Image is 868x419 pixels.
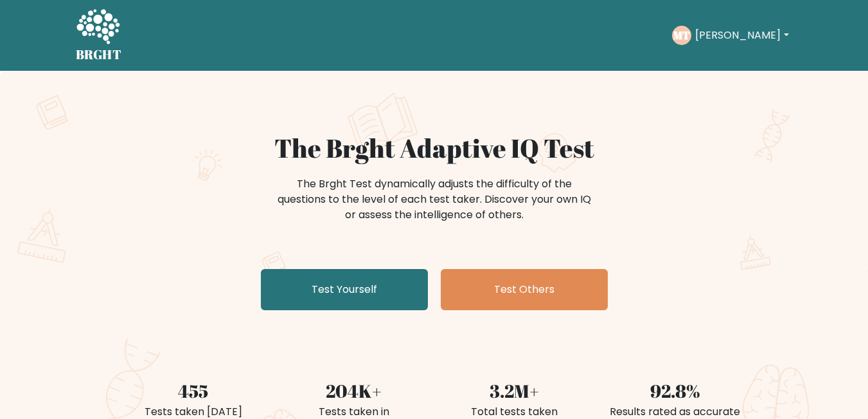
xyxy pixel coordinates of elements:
[121,377,266,404] div: 455
[121,133,748,163] h1: The Brght Adaptive IQ Test
[441,269,608,310] a: Test Others
[673,28,690,42] text: MT
[76,5,122,66] a: BRGHT
[281,377,427,404] div: 204K+
[603,377,748,404] div: 92.8%
[691,27,792,44] button: [PERSON_NAME]
[442,377,587,404] div: 3.2M+
[274,176,595,223] div: The Brght Test dynamically adjusts the difficulty of the questions to the level of each test take...
[261,269,428,310] a: Test Yourself
[76,47,122,62] h5: BRGHT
